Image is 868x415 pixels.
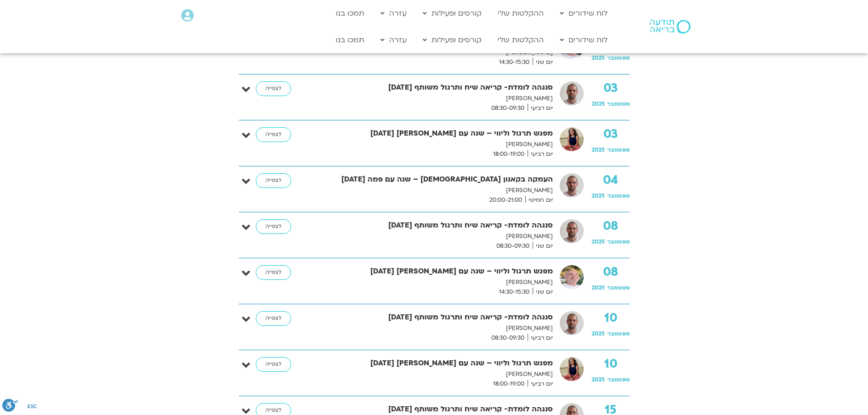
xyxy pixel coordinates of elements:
span: יום חמישי [525,195,553,205]
img: תודעה בריאה [650,20,690,34]
span: ספטמבר [607,100,630,108]
a: לצפייה [256,311,291,326]
span: ספטמבר [607,330,630,337]
a: קורסים ופעילות [418,5,486,22]
span: ספטמבר [607,238,630,245]
strong: 04 [592,173,630,187]
strong: 10 [592,357,630,371]
span: יום שני [533,287,553,297]
span: 2025 [592,238,605,245]
span: 2025 [592,146,605,153]
p: [PERSON_NAME] [311,186,553,195]
a: תמכו בנו [331,5,369,22]
a: לצפייה [256,127,291,142]
a: לוח שידורים [555,31,612,49]
p: [PERSON_NAME] [311,324,553,333]
span: יום רביעי [528,149,553,159]
a: עזרה [376,5,411,22]
strong: 03 [592,127,630,141]
span: יום רביעי [528,379,553,389]
span: יום רביעי [528,333,553,343]
strong: מפגש תרגול וליווי – שנה עם [PERSON_NAME] [DATE] [311,357,553,370]
p: [PERSON_NAME] [311,370,553,379]
span: 2025 [592,376,605,383]
span: 14:30-15:30 [496,287,533,297]
span: 20:00-21:00 [486,195,525,205]
p: [PERSON_NAME] [311,140,553,149]
strong: מפגש תרגול וליווי – שנה עם [PERSON_NAME] [DATE] [311,127,553,140]
span: 14:30-15:30 [496,57,533,67]
span: 2025 [592,54,605,62]
strong: סנגהה לומדת- קריאה שיח ותרגול משותף [DATE] [311,219,553,232]
strong: 08 [592,219,630,233]
span: ספטמבר [607,376,630,383]
strong: העמקה בקאנון [DEMOGRAPHIC_DATA] – שנה עם פמה [DATE] [311,173,553,186]
strong: 03 [592,81,630,95]
span: ספטמבר [607,54,630,62]
p: [PERSON_NAME] [311,278,553,287]
span: 2025 [592,330,605,337]
span: 18:00-19:00 [490,149,528,159]
span: 2025 [592,100,605,108]
strong: סנגהה לומדת- קריאה שיח ותרגול משותף [DATE] [311,81,553,94]
span: ספטמבר [607,192,630,199]
span: 08:30-09:30 [493,241,533,251]
span: 2025 [592,192,605,199]
a: עזרה [376,31,411,49]
span: 2025 [592,284,605,291]
span: 08:30-09:30 [488,103,528,113]
strong: 10 [592,311,630,325]
strong: מפגש תרגול וליווי – שנה עם [PERSON_NAME] [DATE] [311,265,553,278]
a: לוח שידורים [555,5,612,22]
a: לצפייה [256,81,291,96]
strong: 08 [592,265,630,279]
a: קורסים ופעילות [418,31,486,49]
span: ספטמבר [607,284,630,291]
span: יום רביעי [528,103,553,113]
a: לצפייה [256,265,291,280]
strong: סנגהה לומדת- קריאה שיח ותרגול משותף [DATE] [311,311,553,324]
a: תמכו בנו [331,31,369,49]
a: לצפייה [256,173,291,188]
p: [PERSON_NAME] [311,232,553,241]
span: יום שני [533,241,553,251]
span: יום שני [533,57,553,67]
a: ההקלטות שלי [493,31,548,49]
span: 18:00-19:00 [490,379,528,389]
span: 08:30-09:30 [488,333,528,343]
a: ההקלטות שלי [493,5,548,22]
a: לצפייה [256,219,291,234]
a: לצפייה [256,357,291,372]
span: ספטמבר [607,146,630,153]
p: [PERSON_NAME] [311,94,553,103]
